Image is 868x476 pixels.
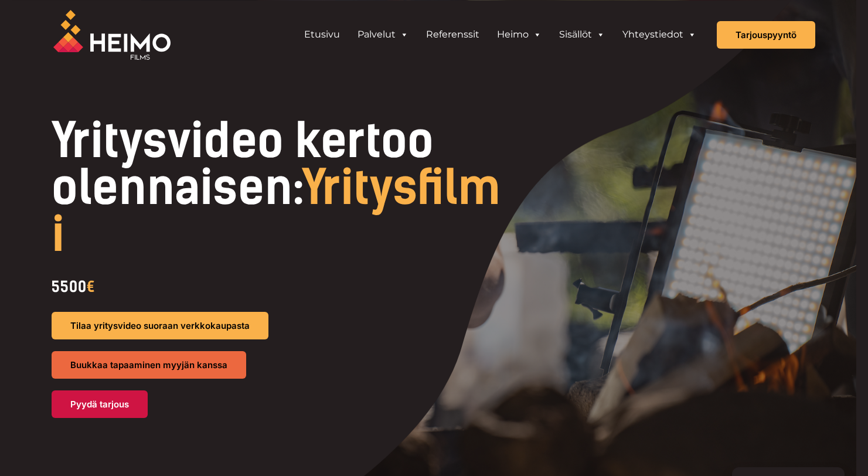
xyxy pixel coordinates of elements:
span: € [87,278,95,295]
span: Pyydä tarjous [70,400,129,409]
a: Buukkaa tapaaminen myyjän kanssa [52,351,246,379]
img: Heimo Filmsin logo [53,10,171,60]
aside: Header Widget 1 [290,23,711,46]
a: Etusivu [295,23,349,46]
a: Palvelut [349,23,417,46]
a: Pyydä tarjous [52,390,148,418]
a: Referenssit [417,23,488,46]
span: Yritysfilmi [52,159,501,263]
span: Buukkaa tapaaminen myyjän kanssa [70,361,227,369]
a: Yhteystiedot [614,23,705,46]
a: Tarjouspyyntö [717,21,815,49]
a: Sisällöt [550,23,614,46]
h1: Yritysvideo kertoo olennaisen: [52,117,514,258]
a: Tilaa yritysvideo suoraan verkkokaupasta [52,312,268,339]
div: 5500 [52,273,514,300]
a: Heimo [488,23,550,46]
span: Tilaa yritysvideo suoraan verkkokaupasta [70,321,250,330]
